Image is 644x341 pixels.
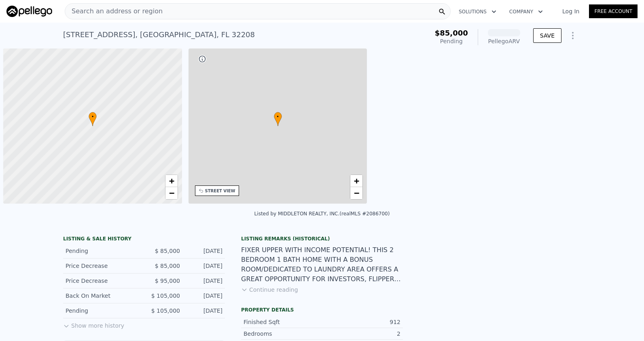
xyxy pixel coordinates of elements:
[244,318,322,326] div: Finished Sqft
[151,307,180,314] span: $ 105,000
[186,262,222,270] div: [DATE]
[66,262,138,270] div: Price Decrease
[6,6,52,17] img: Pellego
[165,175,178,187] a: Zoom in
[533,28,561,43] button: SAVE
[66,307,138,315] div: Pending
[169,188,174,198] span: −
[241,245,403,284] div: FIXER UPPER WITH INCOME POTENTIAL! THIS 2 BEDROOM 1 BATH HOME WITH A BONUS ROOM/DEDICATED TO LAUN...
[274,113,282,120] span: •
[553,7,589,15] a: Log In
[89,113,97,120] span: •
[565,27,581,44] button: Show Options
[435,29,468,37] span: $85,000
[254,211,390,217] div: Listed by MIDDLETON REALTY, INC. (realMLS #2086700)
[63,29,255,40] div: [STREET_ADDRESS] , [GEOGRAPHIC_DATA] , FL 32208
[66,247,138,255] div: Pending
[322,330,400,338] div: 2
[186,277,222,285] div: [DATE]
[322,318,400,326] div: 912
[155,248,180,254] span: $ 85,000
[354,176,359,186] span: +
[186,307,222,315] div: [DATE]
[186,247,222,255] div: [DATE]
[354,188,359,198] span: −
[89,112,97,126] div: •
[63,236,225,244] div: LISTING & SALE HISTORY
[589,4,638,18] a: Free Account
[350,175,362,187] a: Zoom in
[274,112,282,126] div: •
[186,292,222,300] div: [DATE]
[155,278,180,284] span: $ 95,000
[205,188,235,194] div: STREET VIEW
[488,37,520,45] div: Pellego ARV
[165,187,178,199] a: Zoom out
[503,4,549,19] button: Company
[155,263,180,269] span: $ 85,000
[66,277,138,285] div: Price Decrease
[65,6,163,16] span: Search an address or region
[66,292,138,300] div: Back On Market
[244,330,322,338] div: Bedrooms
[169,176,174,186] span: +
[435,37,468,45] div: Pending
[241,286,298,294] button: Continue reading
[151,293,180,299] span: $ 105,000
[350,187,362,199] a: Zoom out
[452,4,503,19] button: Solutions
[241,236,403,242] div: Listing Remarks (Historical)
[241,307,403,313] div: Property details
[63,318,124,330] button: Show more history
